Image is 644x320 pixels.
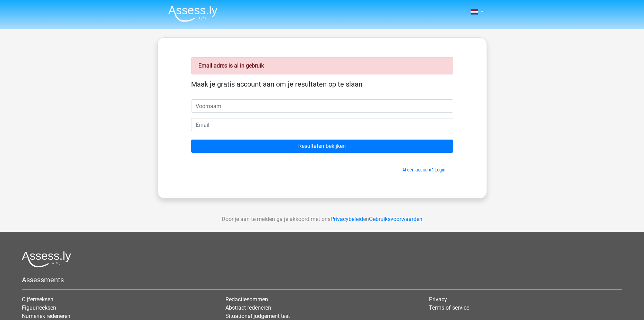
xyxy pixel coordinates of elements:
[429,296,447,303] a: Privacy
[369,216,422,222] a: Gebruiksvoorwaarden
[191,80,453,88] h5: Maak je gratis account aan om je resultaten op te slaan
[402,167,445,172] a: Al een account? Login
[191,118,453,131] input: Email
[22,304,56,311] a: Figuurreeksen
[191,140,453,153] input: Resultaten bekijken
[22,296,53,303] a: Cijferreeksen
[22,313,70,319] a: Numeriek redeneren
[22,251,71,267] img: Assessly logo
[225,304,271,311] a: Abstract redeneren
[168,6,217,22] img: Assessly
[330,216,363,222] a: Privacybeleid
[225,296,268,303] a: Redactiesommen
[429,304,469,311] a: Terms of service
[198,62,264,69] strong: Email adres is al in gebruik
[22,276,622,284] h5: Assessments
[225,313,290,319] a: Situational judgement test
[191,99,453,113] input: Voornaam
